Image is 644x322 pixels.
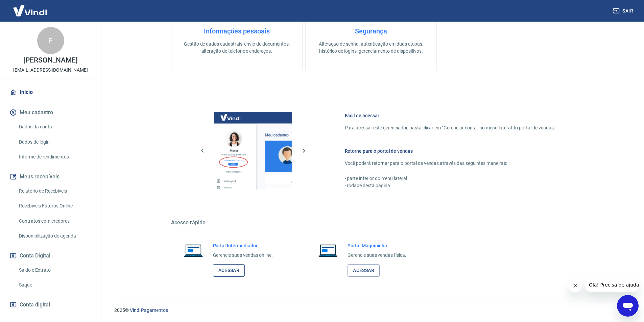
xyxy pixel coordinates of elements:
img: Vindi [8,0,52,21]
p: 2025 © [114,307,628,314]
a: Acessar [348,264,380,277]
button: Meus recebíveis [8,169,93,184]
p: - parte inferior do menu lateral [345,175,555,182]
a: Contratos com credores [16,214,93,228]
div: F [37,27,64,54]
p: Você poderá retornar para o portal de vendas através das seguintes maneiras: [345,160,555,167]
p: Gerencie suas vendas física. [348,252,406,259]
a: Disponibilização de agenda [16,229,93,243]
iframe: Fechar mensagem [569,279,582,292]
a: Dados da conta [16,120,93,134]
h4: Informações pessoais [182,27,291,35]
a: Informe de rendimentos [16,150,93,164]
h6: Fácil de acessar [345,112,555,119]
p: - rodapé desta página [345,182,555,189]
p: [PERSON_NAME] [23,57,77,64]
iframe: Botão para abrir a janela de mensagens [617,295,639,317]
button: Sair [612,5,636,17]
img: Imagem da dashboard mostrando o botão de gerenciar conta na sidebar no lado esquerdo [214,112,292,190]
a: Saldo e Extrato [16,263,93,277]
p: Para acessar este gerenciador, basta clicar em “Gerenciar conta” no menu lateral do portal de ven... [345,124,555,131]
span: Olá! Precisa de ajuda? [4,5,57,10]
h6: Portal Maquininha [348,242,406,249]
p: Alteração de senha, autenticação em duas etapas, histórico de logins, gerenciamento de dispositivos. [316,41,426,55]
a: Conta digital [8,297,93,312]
button: Meu cadastro [8,105,93,120]
a: Saque [16,278,93,292]
h6: Retorne para o portal de vendas [345,148,555,154]
h6: Portal Intermediador [213,242,273,249]
img: Imagem de um notebook aberto [179,242,208,258]
h4: Segurança [316,27,426,35]
a: Vindi Pagamentos [130,307,168,313]
a: Relatório de Recebíveis [16,184,93,198]
p: Gerencie suas vendas online. [213,252,273,259]
a: Recebíveis Futuros Online [16,199,93,213]
h5: Acesso rápido [171,219,571,226]
a: Dados de login [16,135,93,149]
p: [EMAIL_ADDRESS][DOMAIN_NAME] [13,67,88,74]
span: Conta digital [20,300,50,309]
p: Gestão de dados cadastrais, envio de documentos, alteração de telefone e endereços. [182,41,291,55]
iframe: Mensagem da empresa [585,277,639,292]
button: Conta Digital [8,248,93,263]
a: Início [8,85,93,100]
a: Acessar [213,264,245,277]
img: Imagem de um notebook aberto [314,242,342,258]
